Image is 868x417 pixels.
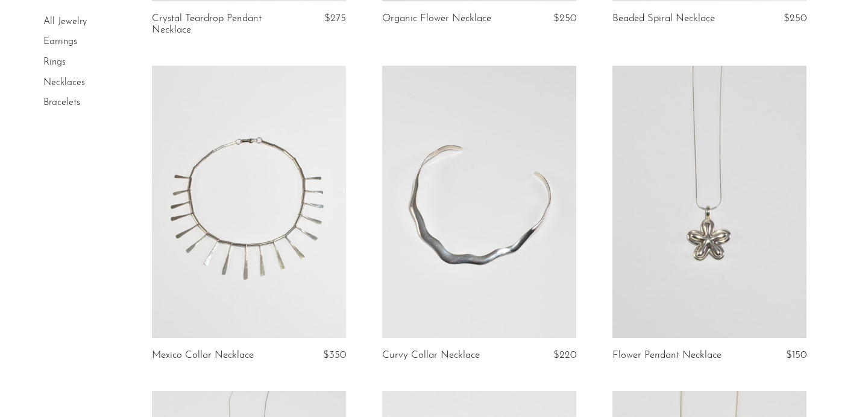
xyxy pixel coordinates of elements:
[382,13,491,24] a: Organic Flower Necklace
[784,13,807,24] span: $250
[786,350,807,360] span: $150
[553,350,576,360] span: $220
[382,350,480,361] a: Curvy Collar Necklace
[152,350,254,361] a: Mexico Collar Necklace
[553,13,576,24] span: $250
[152,13,280,36] a: Crystal Teardrop Pendant Necklace
[324,13,346,24] span: $275
[43,98,80,107] a: Bracelets
[43,57,66,67] a: Rings
[43,17,87,27] a: All Jewelry
[323,350,346,360] span: $350
[612,350,722,361] a: Flower Pendant Necklace
[612,13,715,24] a: Beaded Spiral Necklace
[43,78,85,88] a: Necklaces
[43,37,77,47] a: Earrings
